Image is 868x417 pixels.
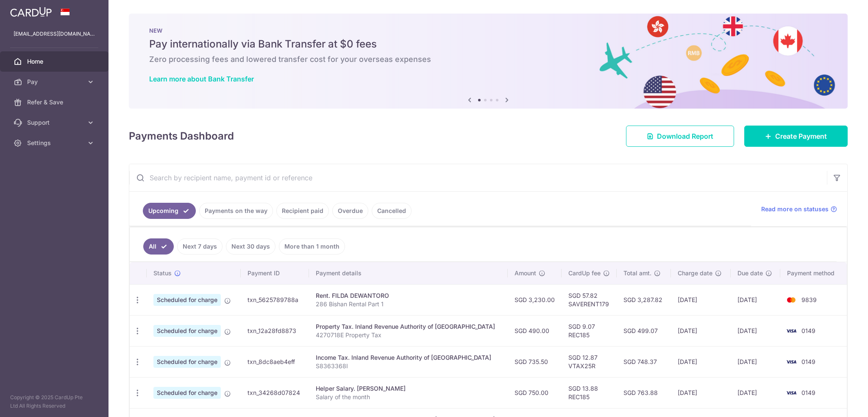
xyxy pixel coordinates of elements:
[199,203,273,219] a: Payments on the way
[10,7,52,17] img: CardUp
[27,139,83,147] span: Settings
[731,284,781,315] td: [DATE]
[153,325,221,337] span: Scheduled for charge
[761,205,829,213] span: Read more on statuses
[332,203,368,219] a: Overdue
[149,75,254,83] a: Learn more about Bank Transfer
[316,393,501,401] p: Salary of the month
[14,30,95,38] p: [EMAIL_ADDRESS][DOMAIN_NAME]
[153,269,172,277] span: Status
[241,284,309,315] td: txn_5625789788a
[671,346,730,377] td: [DATE]
[671,315,730,346] td: [DATE]
[801,358,815,365] span: 0149
[276,203,329,219] a: Recipient paid
[129,164,827,191] input: Search by recipient name, payment id or reference
[27,98,83,106] span: Refer & Save
[731,377,781,408] td: [DATE]
[316,362,501,370] p: S8363368I
[129,129,234,144] h4: Payments Dashboard
[508,346,562,377] td: SGD 735.50
[372,203,412,219] a: Cancelled
[617,377,671,408] td: SGD 763.88
[515,269,536,277] span: Amount
[27,78,83,86] span: Pay
[780,262,847,284] th: Payment method
[316,322,501,331] div: Property Tax. Inland Revenue Authority of [GEOGRAPHIC_DATA]
[309,262,508,284] th: Payment details
[783,295,800,305] img: Bank Card
[241,315,309,346] td: txn_12a28fd8873
[761,205,837,213] a: Read more on statuses
[783,357,800,367] img: Bank Card
[149,54,827,64] h6: Zero processing fees and lowered transfer cost for your overseas expenses
[617,346,671,377] td: SGD 748.37
[801,389,815,396] span: 0149
[783,326,800,336] img: Bank Card
[568,269,601,277] span: CardUp fee
[562,315,617,346] td: SGD 9.07 REC185
[617,284,671,315] td: SGD 3,287.82
[143,238,174,255] a: All
[731,315,781,346] td: [DATE]
[737,269,763,277] span: Due date
[508,315,562,346] td: SGD 490.00
[617,315,671,346] td: SGD 499.07
[657,131,713,141] span: Download Report
[153,387,221,399] span: Scheduled for charge
[671,377,730,408] td: [DATE]
[153,356,221,368] span: Scheduled for charge
[508,284,562,315] td: SGD 3,230.00
[775,131,827,141] span: Create Payment
[316,291,501,300] div: Rent. FILDA DEWANTORO
[241,346,309,377] td: txn_8dc8aeb4eff
[27,57,83,66] span: Home
[27,118,83,127] span: Support
[149,27,827,34] p: NEW
[129,14,848,109] img: Bank transfer banner
[783,388,800,398] img: Bank Card
[149,37,827,51] h5: Pay internationally via Bank Transfer at $0 fees
[623,269,651,277] span: Total amt.
[316,300,501,308] p: 286 Bishan Rental Part 1
[562,346,617,377] td: SGD 12.87 VTAX25R
[316,384,501,393] div: Helper Salary. [PERSON_NAME]
[801,327,815,334] span: 0149
[241,377,309,408] td: txn_34268d07824
[153,294,221,306] span: Scheduled for charge
[678,269,712,277] span: Charge date
[316,353,501,362] div: Income Tax. Inland Revenue Authority of [GEOGRAPHIC_DATA]
[801,296,817,303] span: 9839
[562,284,617,315] td: SGD 57.82 SAVERENT179
[241,262,309,284] th: Payment ID
[508,377,562,408] td: SGD 750.00
[562,377,617,408] td: SGD 13.88 REC185
[177,238,223,255] a: Next 7 days
[316,331,501,339] p: 4270718E Property Tax
[671,284,730,315] td: [DATE]
[626,126,734,147] a: Download Report
[226,238,275,255] a: Next 30 days
[279,238,345,255] a: More than 1 month
[744,126,848,147] a: Create Payment
[731,346,781,377] td: [DATE]
[143,203,196,219] a: Upcoming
